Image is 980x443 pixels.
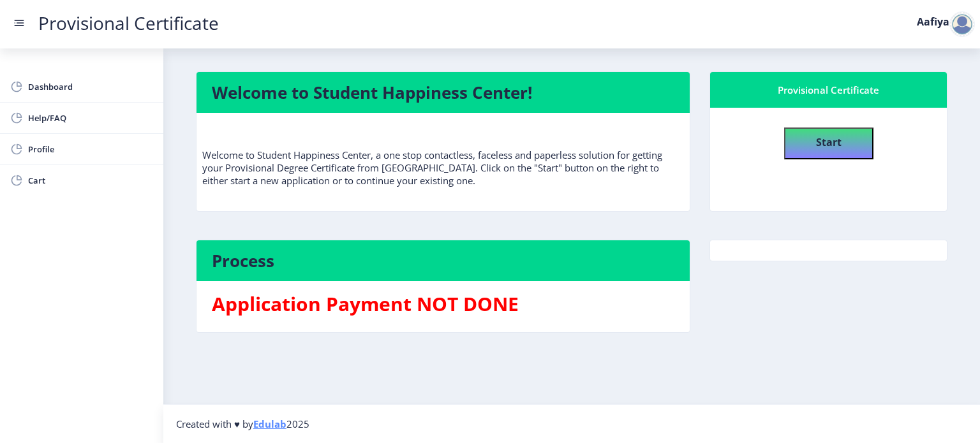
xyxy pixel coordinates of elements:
[28,110,153,126] span: Help/FAQ
[212,251,674,271] h4: Process
[176,418,309,430] span: Created with ♥ by 2025
[212,82,674,103] h4: Welcome to Student Happiness Center!
[917,17,949,27] label: Aafiya
[28,173,153,188] span: Cart
[26,17,232,30] a: Provisional Certificate
[784,127,873,159] button: Start
[725,82,932,98] div: Provisional Certificate
[202,123,684,187] p: Welcome to Student Happiness Center, a one stop contactless, faceless and paperless solution for ...
[816,135,842,149] b: Start
[28,142,153,157] span: Profile
[253,418,286,430] a: Edulab
[28,79,153,94] span: Dashboard
[212,291,674,317] h3: Application Payment NOT DONE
